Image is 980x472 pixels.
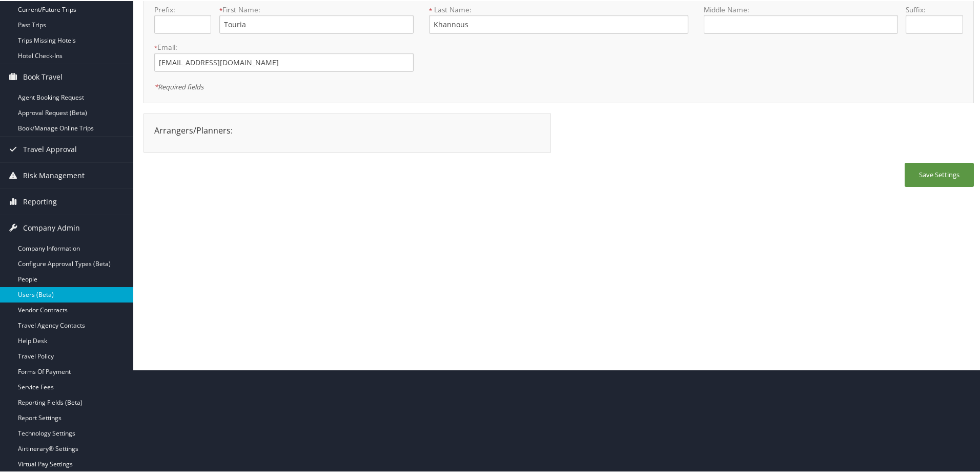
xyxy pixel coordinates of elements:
label: First Name: [219,4,414,14]
label: Suffix: [906,4,963,14]
span: Book Travel [23,63,63,89]
span: Travel Approval [23,136,77,161]
span: Reporting [23,188,57,214]
label: Last Name: [429,4,688,14]
span: Company Admin [23,214,80,240]
button: Save Settings [905,162,974,186]
span: Risk Management [23,162,85,187]
label: Email: [154,41,414,51]
label: Prefix: [154,4,211,14]
label: Middle Name: [704,4,898,14]
div: Arrangers/Planners: [147,123,548,136]
em: Required fields [154,81,203,90]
